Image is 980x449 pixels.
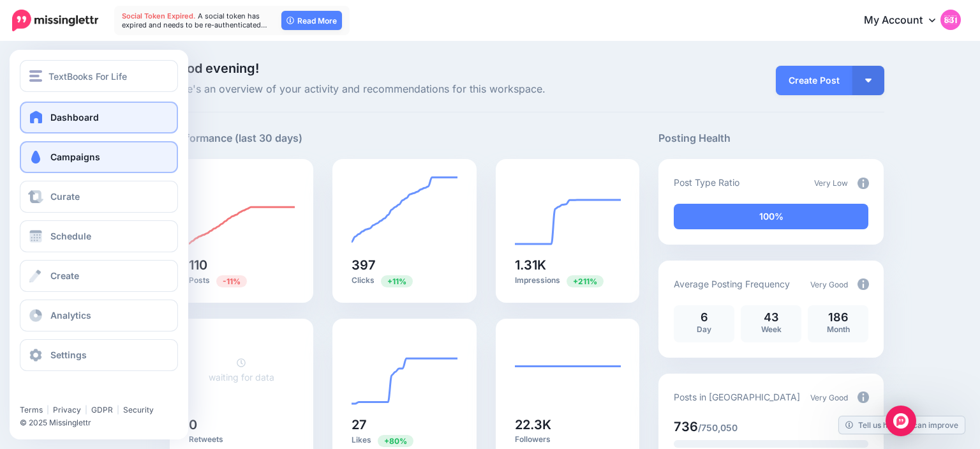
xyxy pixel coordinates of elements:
a: waiting for data [209,357,274,383]
p: 6 [680,312,728,323]
span: Week [761,324,782,334]
iframe: Twitter Follow Button [20,386,117,399]
span: Settings [50,349,87,360]
a: Campaigns [20,141,178,173]
p: Retweets [189,434,295,445]
span: Here's an overview of your activity and recommendations for this workspace. [170,81,640,98]
h5: 397 [352,259,457,271]
span: Very Good [810,280,848,289]
li: © 2025 Missinglettr [20,416,186,429]
span: Previous period: 124 [216,275,247,287]
span: Previous period: 15 [378,435,413,447]
span: Very Good [810,393,848,402]
span: A social token has expired and needs to be re-authenticated… [122,11,267,29]
img: info-circle-grey.png [857,178,869,189]
img: arrow-down-white.png [865,79,872,82]
span: Analytics [50,310,91,321]
a: Security [123,405,154,415]
a: Curate [20,181,178,213]
span: TextBooks For Life [48,69,127,84]
span: Day [697,324,711,334]
img: info-circle-grey.png [857,392,869,403]
a: Create Post [776,66,852,95]
button: TextBooks For Life [20,60,178,92]
p: Average Posting Frequency [674,277,790,291]
a: GDPR [91,405,113,415]
a: Schedule [20,220,178,252]
span: | [117,405,119,415]
span: Previous period: 359 [381,275,413,287]
p: Posts in [GEOGRAPHIC_DATA] [674,390,800,404]
p: Followers [515,434,621,445]
p: Posts [189,275,295,287]
span: Campaigns [50,151,100,162]
div: 100% of your posts in the last 30 days have been from Drip Campaigns [674,204,868,229]
a: Create [20,260,178,292]
span: /750,050 [698,422,738,433]
img: info-circle-grey.png [857,278,869,290]
p: Likes [352,434,457,446]
span: 736 [674,419,698,434]
span: Create [50,270,79,281]
h5: Posting Health [658,130,884,146]
span: Previous period: 422 [567,275,604,287]
h5: 1.31K [515,259,621,271]
a: Terms [20,405,43,415]
span: Curate [50,191,80,202]
a: Read More [281,11,342,30]
span: Dashboard [50,112,99,123]
img: Missinglettr [12,10,98,31]
span: Very Low [814,178,848,188]
span: Good evening! [170,61,259,76]
p: Clicks [352,275,457,287]
p: 43 [747,312,795,323]
a: Dashboard [20,102,178,133]
span: Schedule [50,231,91,241]
div: Open Intercom Messenger [886,406,916,436]
span: | [47,405,49,415]
img: menu.png [29,70,42,82]
p: Impressions [515,275,621,287]
h5: Performance (last 30 days) [170,130,302,146]
span: Social Token Expired. [122,11,196,20]
h5: 22.3K [515,418,621,431]
h5: 110 [189,259,295,271]
a: My Account [851,5,961,36]
span: | [85,405,87,415]
span: Month [827,324,850,334]
h5: 0 [189,418,295,431]
a: Analytics [20,300,178,331]
p: 186 [814,312,862,323]
a: Settings [20,339,178,371]
h5: 27 [352,418,457,431]
a: Tell us how we can improve [839,416,965,434]
a: Privacy [53,405,81,415]
p: Post Type Ratio [674,175,739,190]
